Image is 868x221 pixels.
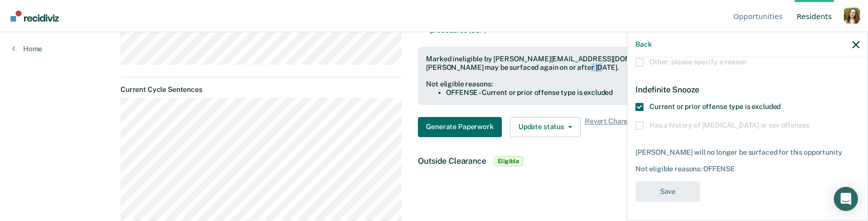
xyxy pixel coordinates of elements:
[585,117,637,137] span: Revert Changes
[649,102,781,111] span: Current or prior offense type is excluded
[469,26,486,34] span: (SOP)
[494,156,523,166] span: Eligible
[418,156,486,166] span: Outside Clearance
[649,121,809,129] span: Has a history of [MEDICAL_DATA] or sex offenses
[635,165,859,173] div: Not eligible reasons: OFFENSE
[649,58,747,66] span: Other: please specify a reason
[510,117,581,137] button: Update status
[635,77,859,102] div: Indefinite Snooze
[11,11,59,22] img: Recidiviz
[426,80,731,88] div: Not eligible reasons:
[834,187,858,211] div: Open Intercom Messenger
[12,44,42,53] a: Home
[844,8,860,24] button: Profile dropdown button
[446,88,731,97] li: OFFENSE - Current or prior offense type is excluded
[635,40,652,49] button: Back
[635,181,700,202] button: Save
[121,85,402,94] dt: Current Cycle Sentences
[635,148,859,157] div: [PERSON_NAME] will no longer be surfaced for this opportunity
[426,55,731,72] div: Marked ineligible by [PERSON_NAME][EMAIL_ADDRESS][DOMAIN_NAME] on [DATE]. [PERSON_NAME] may be su...
[418,117,501,137] button: Generate Paperwork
